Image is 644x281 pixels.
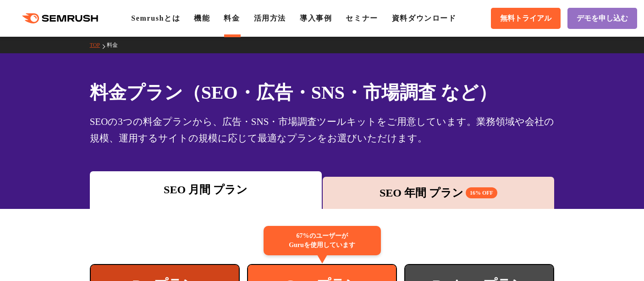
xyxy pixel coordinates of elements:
a: Semrushとは [131,14,180,22]
span: 16% OFF [466,187,497,198]
div: 67%のユーザーが Guruを使用しています [264,226,381,255]
div: SEO 年間 プラン [327,185,550,201]
span: 無料トライアル [500,14,551,23]
div: SEO 月間 プラン [94,181,317,198]
a: 機能 [194,14,210,22]
h1: 料金プラン（SEO・広告・SNS・市場調査 など） [90,79,555,106]
a: 資料ダウンロード [392,14,457,22]
a: 導入事例 [300,14,332,22]
a: デモを申し込む [567,8,637,29]
span: デモを申し込む [577,14,628,23]
a: 無料トライアル [491,8,561,29]
a: 料金 [107,42,125,48]
a: 料金 [224,14,240,22]
div: SEOの3つの料金プランから、広告・SNS・市場調査ツールキットをご用意しています。業務領域や会社の規模、運用するサイトの規模に応じて最適なプランをお選びいただけます。 [90,113,555,146]
a: TOP [90,42,107,48]
a: 活用方法 [254,14,286,22]
a: セミナー [346,14,378,22]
